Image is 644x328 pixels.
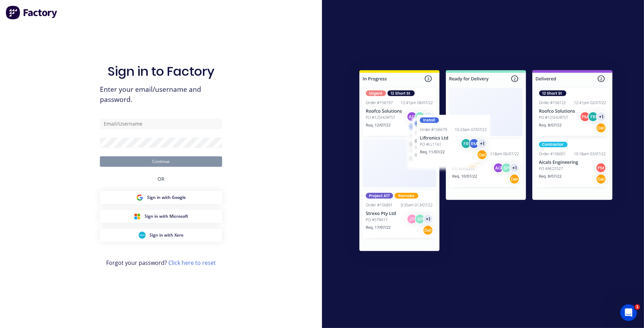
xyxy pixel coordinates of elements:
span: Sign in with Xero [150,232,184,238]
span: Sign in with Google [147,194,186,201]
button: Google Sign inSign in with Google [100,191,222,204]
iframe: Intercom live chat [620,304,637,321]
button: Xero Sign inSign in with Xero [100,229,222,242]
h1: Sign in to Factory [108,64,214,79]
a: Click here to reset [168,259,216,267]
button: Continue [100,156,222,167]
button: Microsoft Sign inSign in with Microsoft [100,210,222,223]
span: Enter your email/username and password. [100,84,222,105]
span: Sign in with Microsoft [145,213,189,219]
img: Google Sign in [136,194,143,201]
img: Factory [6,6,58,20]
span: 1 [635,304,640,310]
img: Xero Sign in [139,232,146,239]
img: Microsoft Sign in [134,213,141,220]
span: Forgot your password? [106,259,216,267]
input: Email/Username [100,119,222,129]
div: OR [158,167,164,191]
img: Sign in [344,56,628,268]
